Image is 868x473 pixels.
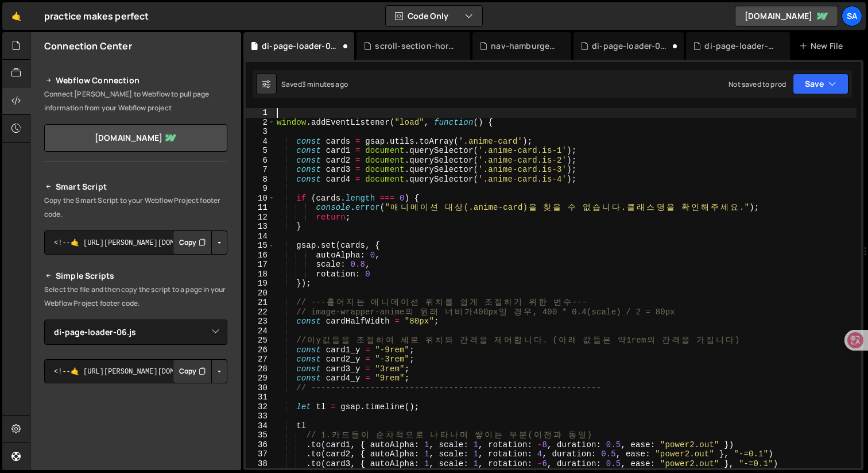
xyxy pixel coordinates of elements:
div: 3 minutes ago [302,79,348,89]
h2: Simple Scripts [44,269,227,283]
div: 15 [246,241,275,251]
div: di-page-loader-06.js [262,40,340,52]
div: 18 [246,270,275,279]
div: 34 [246,421,275,431]
div: 4 [246,137,275,147]
div: 38 [246,459,275,469]
div: 12 [246,213,275,222]
div: 31 [246,393,275,402]
div: 1 [246,108,275,118]
div: 36 [246,440,275,450]
p: Copy the Smart Script to your Webflow Project footer code. [44,194,227,221]
div: 27 [246,355,275,364]
textarea: <!--🤙 [URL][PERSON_NAME][DOMAIN_NAME]> <script>document.addEventListener("DOMContentLoaded", func... [44,359,227,383]
div: Button group with nested dropdown [173,230,227,255]
div: 6 [246,156,275,166]
div: 29 [246,374,275,383]
a: 🤙 [2,2,30,30]
div: 17 [246,260,275,270]
div: 37 [246,449,275,459]
p: Connect [PERSON_NAME] to Webflow to pull page information from your Webflow project [44,87,227,115]
div: 23 [246,317,275,326]
div: Not saved to prod [728,79,786,89]
div: 19 [246,279,275,289]
div: 32 [246,402,275,412]
div: scroll-section-horizontal.js [375,40,456,52]
div: 8 [246,175,275,184]
div: 14 [246,232,275,241]
div: practice makes perfect [44,9,149,23]
div: 22 [246,307,275,317]
div: nav-hamburger.js [491,40,557,52]
div: 25 [246,336,275,345]
div: Saved [281,79,348,89]
div: 11 [246,203,275,213]
div: 35 [246,430,275,440]
div: 5 [246,146,275,156]
div: 21 [246,298,275,307]
div: 26 [246,345,275,355]
div: 16 [246,251,275,260]
div: 28 [246,364,275,374]
div: 2 [246,118,275,128]
button: Code Only [386,6,482,26]
div: 9 [246,184,275,194]
a: SA [842,6,862,26]
div: di-page-loader-04.js [592,40,670,52]
textarea: <!--🤙 [URL][PERSON_NAME][DOMAIN_NAME]> <script>document.addEventListener("DOMContentLoaded", func... [44,230,227,255]
div: 7 [246,165,275,175]
button: Copy [173,230,212,255]
div: 24 [246,326,275,336]
div: 30 [246,383,275,393]
div: 10 [246,194,275,203]
div: 13 [246,222,275,232]
div: 3 [246,127,275,137]
h2: Webflow Connection [44,74,227,87]
button: Copy [173,359,212,383]
div: Button group with nested dropdown [173,359,227,383]
div: New File [799,40,847,52]
a: [DOMAIN_NAME] [44,124,227,152]
a: [DOMAIN_NAME] [735,6,838,26]
p: Select the file and then copy the script to a page in your Webflow Project footer code. [44,283,227,310]
div: di-page-loader-1.js [704,40,776,52]
h2: Connection Center [44,40,132,52]
h2: Smart Script [44,180,227,194]
div: 20 [246,289,275,298]
div: 33 [246,412,275,421]
button: Save [793,74,848,94]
